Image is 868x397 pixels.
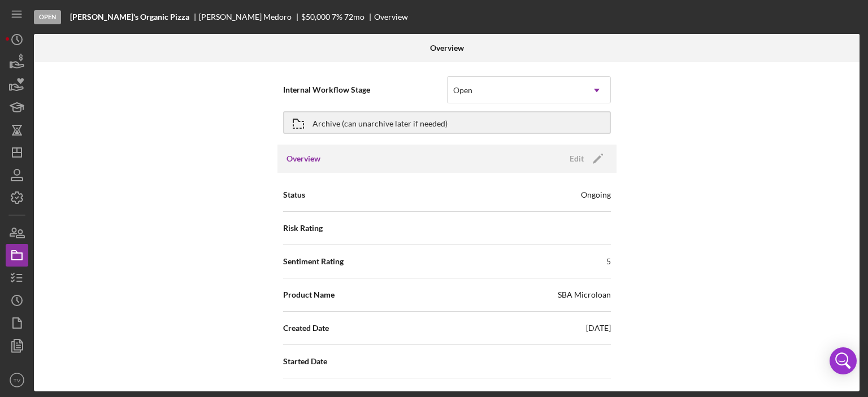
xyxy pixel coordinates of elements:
[581,189,611,200] div: Ongoing
[283,356,327,367] span: Started Date
[313,112,448,133] div: Archive (can unarchive later if needed)
[70,12,189,21] b: [PERSON_NAME]'s Organic Pizza
[606,256,611,267] div: 5
[283,322,329,334] span: Created Date
[283,111,611,134] button: Archive (can unarchive later if needed)
[453,86,472,95] div: Open
[558,289,611,300] div: SBA Microloan
[6,369,28,391] button: TV
[14,377,21,383] text: TV
[283,84,447,95] span: Internal Workflow Stage
[563,150,607,167] button: Edit
[570,150,584,167] div: Edit
[344,12,364,21] div: 72 mo
[430,43,464,53] b: Overview
[332,12,342,21] div: 7 %
[283,189,305,200] span: Status
[283,223,323,234] span: Risk Rating
[287,153,320,164] h3: Overview
[283,289,335,300] span: Product Name
[199,12,301,21] div: [PERSON_NAME] Medoro
[374,12,408,21] div: Overview
[586,322,611,334] div: [DATE]
[283,256,344,267] span: Sentiment Rating
[301,12,330,21] span: $50,000
[34,10,61,24] div: Open
[830,347,857,374] div: Open Intercom Messenger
